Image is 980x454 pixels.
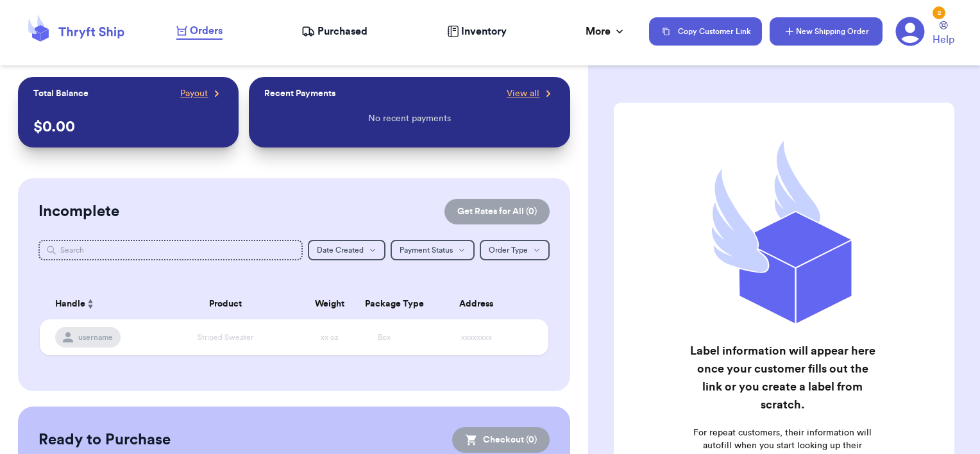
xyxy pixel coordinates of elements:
span: View all [507,87,539,100]
th: Weight [302,289,357,319]
a: Payout [180,87,223,100]
th: Package Type [357,289,412,319]
button: New Shipping Order [770,17,883,46]
button: Order Type [480,240,550,260]
span: Date Created [317,246,364,254]
span: Striped Sweater [198,333,253,341]
span: Purchased [317,24,367,39]
button: Checkout (0) [452,427,550,453]
a: Purchased [301,24,367,39]
button: Copy Customer Link [649,17,762,46]
span: Orders [190,23,223,38]
p: Recent Payments [264,87,335,100]
h2: Ready to Purchase [38,430,171,450]
span: Help [933,32,954,47]
button: Payment Status [391,240,475,260]
div: More [586,24,626,39]
button: Get Rates for All (0) [444,199,550,224]
th: Address [412,289,548,319]
button: Sort ascending [85,296,96,312]
span: Order Type [489,246,528,254]
a: Help [933,21,954,47]
button: Date Created [308,240,385,260]
span: xxxxxxxx [461,333,492,341]
h2: Incomplete [38,201,119,222]
span: Inventory [461,24,507,39]
a: Inventory [447,24,507,39]
input: Search [38,240,303,260]
p: Total Balance [33,87,89,100]
span: Payment Status [400,246,453,254]
a: 2 [895,17,925,46]
span: Payout [180,87,208,100]
span: username [78,332,113,342]
a: View all [507,87,555,100]
div: 2 [933,6,945,19]
span: xx oz [321,333,339,341]
a: Orders [176,23,223,40]
span: Handle [55,298,85,311]
th: Product [149,289,302,319]
h2: Label information will appear here once your customer fills out the link or you create a label fr... [688,342,878,414]
p: $ 0.00 [33,117,224,137]
p: No recent payments [368,112,451,125]
span: Box [378,333,391,341]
